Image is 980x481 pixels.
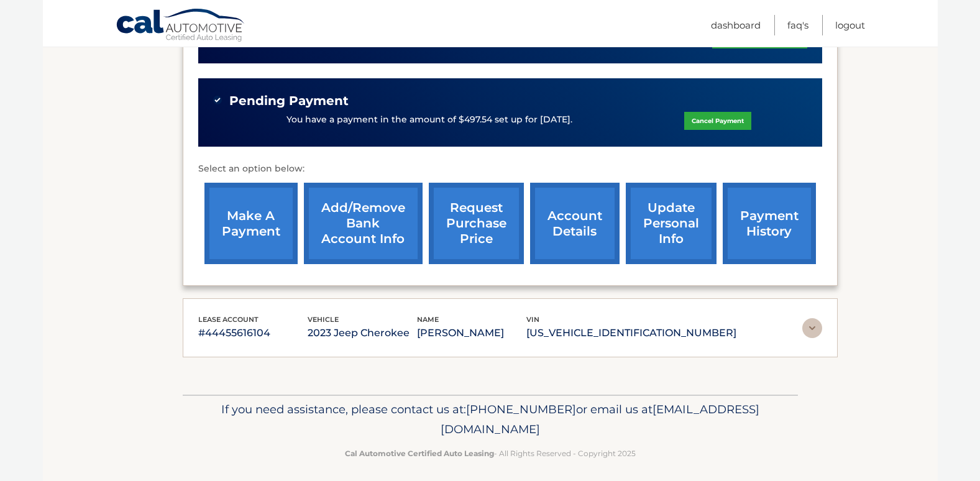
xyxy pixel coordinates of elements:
[530,183,620,264] a: account details
[191,400,790,439] p: If you need assistance, please contact us at: or email us at
[345,449,494,458] strong: Cal Automotive Certified Auto Leasing
[191,447,790,460] p: - All Rights Reserved - Copyright 2025
[286,113,572,127] p: You have a payment in the amount of $497.54 set up for [DATE].
[116,8,246,44] a: Cal Automotive
[787,15,808,35] a: FAQ's
[723,183,816,264] a: payment history
[198,324,308,342] p: #44455616104
[308,324,417,342] p: 2023 Jeep Cherokee
[526,315,539,324] span: vin
[213,96,222,104] img: check-green.svg
[304,183,423,264] a: Add/Remove bank account info
[229,93,349,109] span: Pending Payment
[526,324,736,342] p: [US_VEHICLE_IDENTIFICATION_NUMBER]
[684,112,751,130] a: Cancel Payment
[466,402,576,416] span: [PHONE_NUMBER]
[711,15,761,35] a: Dashboard
[198,162,822,176] p: Select an option below:
[204,183,298,264] a: make a payment
[626,183,717,264] a: update personal info
[835,15,865,35] a: Logout
[429,183,524,264] a: request purchase price
[198,315,259,324] span: lease account
[308,315,339,324] span: vehicle
[802,318,822,338] img: accordion-rest.svg
[417,315,439,324] span: name
[417,324,526,342] p: [PERSON_NAME]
